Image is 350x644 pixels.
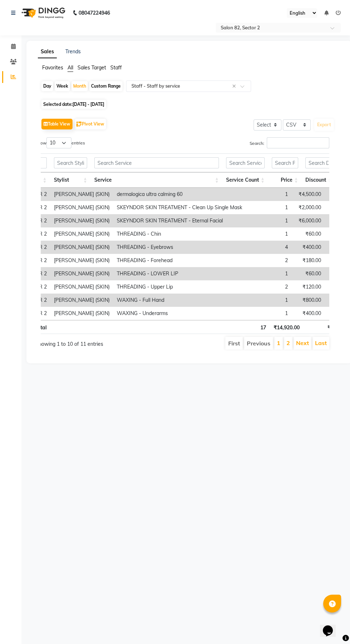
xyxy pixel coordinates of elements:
button: Pivot View [75,119,106,129]
input: Search Service Count [226,157,265,168]
label: Show entries [35,137,85,148]
th: ₹14,920.00 [270,320,303,334]
button: Table View [41,119,72,129]
td: THREADING - Chin [113,227,246,241]
td: ₹60.00 [291,227,325,241]
td: 4 [246,241,291,254]
input: Search Discount [305,157,332,168]
th: Service Count: activate to sort column ascending [222,172,268,188]
td: SKEYNDOR SKIN TREATMENT - Eternal Facial [113,214,246,227]
div: Day [41,81,53,91]
a: Last [315,339,327,346]
td: 1 [246,214,291,227]
span: Staff [110,64,122,71]
td: ₹4,500.00 [291,188,325,201]
td: 1 [246,307,291,320]
td: ₹400.00 [291,307,325,320]
span: Selected date: [41,100,106,109]
span: All [67,64,73,71]
th: ₹0 [303,320,337,334]
a: Next [296,339,309,346]
td: ₹6,000.00 [291,214,325,227]
td: [PERSON_NAME] (SKIN) [50,280,113,294]
td: ₹800.00 [291,294,325,307]
img: pivot.png [76,122,82,127]
td: dermalogica ultra calming 60 [113,188,246,201]
td: THREADING - LOWER LIP [113,267,246,280]
td: [PERSON_NAME] (SKIN) [50,294,113,307]
td: THREADING - Forehead [113,254,246,267]
td: [PERSON_NAME] (SKIN) [50,227,113,241]
td: [PERSON_NAME] (SKIN) [50,241,113,254]
td: WAXING - Full Hand [113,294,246,307]
button: Export [314,119,334,131]
td: 1 [246,267,291,280]
td: ₹120.00 [291,280,325,294]
th: 17 [224,320,270,334]
div: Custom Range [89,81,122,91]
b: 08047224946 [79,3,110,23]
td: WAXING - Underarms [113,307,246,320]
img: logo [18,3,67,23]
td: 1 [246,227,291,241]
span: Sales Target [77,64,106,71]
td: [PERSON_NAME] (SKIN) [50,267,113,280]
a: Trends [65,48,81,55]
td: 1 [246,294,291,307]
input: Search Stylist [54,157,87,168]
td: THREADING - Upper Lip [113,280,246,294]
td: 2 [246,254,291,267]
td: 2 [246,280,291,294]
td: [PERSON_NAME] (SKIN) [50,214,113,227]
td: THREADING - Eyebrows [113,241,246,254]
th: Stylist: activate to sort column ascending [50,172,91,188]
div: Week [55,81,70,91]
td: [PERSON_NAME] (SKIN) [50,254,113,267]
a: Sales [38,45,57,58]
div: Month [71,81,88,91]
a: 2 [286,339,290,346]
input: Search Service [94,157,219,168]
div: Showing 1 to 10 of 11 entries [35,336,151,348]
span: Clear all [232,83,238,90]
td: SKEYNDOR SKIN TREATMENT - Clean Up Single Mask [113,201,246,214]
td: 1 [246,188,291,201]
td: [PERSON_NAME] (SKIN) [50,201,113,214]
select: Showentries [46,137,71,148]
td: [PERSON_NAME] (SKIN) [50,307,113,320]
label: Search: [250,137,329,148]
th: Service: activate to sort column ascending [91,172,222,188]
span: Favorites [42,64,63,71]
th: Discount: activate to sort column ascending [302,172,336,188]
td: [PERSON_NAME] (SKIN) [50,188,113,201]
td: 1 [246,201,291,214]
td: ₹60.00 [291,267,325,280]
span: [DATE] - [DATE] [72,102,104,107]
th: Price: activate to sort column ascending [268,172,302,188]
td: ₹2,000.00 [291,201,325,214]
td: ₹400.00 [291,241,325,254]
input: Search Price [272,157,298,168]
td: ₹180.00 [291,254,325,267]
input: Search: [267,137,329,148]
a: 1 [277,339,280,346]
iframe: chat widget [320,615,343,637]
